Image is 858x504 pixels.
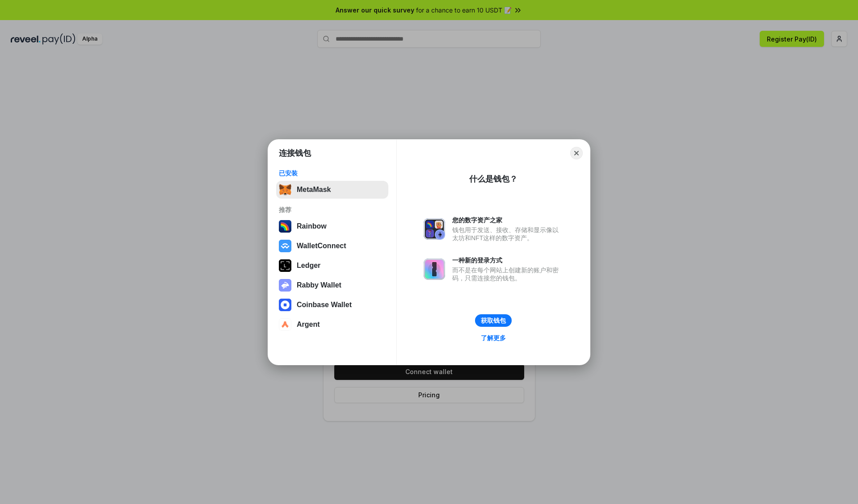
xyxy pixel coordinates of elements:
[424,218,445,240] img: svg+xml,%3Csvg%20xmlns%3D%22http%3A%2F%2Fwww.w3.org%2F2000%2Fsvg%22%20fill%3D%22none%22%20viewBox...
[279,240,291,252] img: svg+xml,%3Csvg%20width%3D%2228%22%20height%3D%2228%22%20viewBox%3D%220%200%2028%2028%22%20fill%3D...
[279,318,291,331] img: svg+xml,%3Csvg%20width%3D%2228%22%20height%3D%2228%22%20viewBox%3D%220%200%2028%2028%22%20fill%3D...
[279,169,386,177] div: 已安装
[276,217,388,235] button: Rainbow
[279,279,291,292] img: svg+xml,%3Csvg%20xmlns%3D%22http%3A%2F%2Fwww.w3.org%2F2000%2Fsvg%22%20fill%3D%22none%22%20viewBox...
[570,147,583,159] button: Close
[452,216,563,224] div: 您的数字资产之家
[279,206,386,214] div: 推荐
[475,332,511,344] a: 了解更多
[276,181,388,199] button: MetaMask
[279,183,291,196] img: svg+xml,%3Csvg%20fill%3D%22none%22%20height%3D%2233%22%20viewBox%3D%220%200%2035%2033%22%20width%...
[424,258,445,280] img: svg+xml,%3Csvg%20xmlns%3D%22http%3A%2F%2Fwww.w3.org%2F2000%2Fsvg%22%20fill%3D%22none%22%20viewBox...
[297,321,320,329] div: Argent
[297,301,352,309] div: Coinbase Wallet
[297,242,346,250] div: WalletConnect
[276,257,388,275] button: Ledger
[297,281,341,289] div: Rabby Wallet
[452,256,563,264] div: 一种新的登录方式
[297,222,327,230] div: Rainbow
[481,317,506,325] div: 获取钱包
[297,186,331,194] div: MetaMask
[276,276,388,294] button: Rabby Wallet
[279,220,291,233] img: svg+xml,%3Csvg%20width%3D%22120%22%20height%3D%22120%22%20viewBox%3D%220%200%20120%20120%22%20fil...
[279,259,291,272] img: svg+xml,%3Csvg%20xmlns%3D%22http%3A%2F%2Fwww.w3.org%2F2000%2Fsvg%22%20width%3D%2228%22%20height%3...
[276,296,388,314] button: Coinbase Wallet
[279,299,291,311] img: svg+xml,%3Csvg%20width%3D%2228%22%20height%3D%2228%22%20viewBox%3D%220%200%2028%2028%22%20fill%3D...
[452,226,563,242] div: 钱包用于发送、接收、存储和显示像以太坊和NFT这样的数字资产。
[452,266,563,282] div: 而不是在每个网站上创建新的账户和密码，只需连接您的钱包。
[475,314,512,327] button: 获取钱包
[279,148,311,158] h1: 连接钱包
[276,316,388,333] button: Argent
[469,174,517,184] div: 什么是钱包？
[481,334,506,342] div: 了解更多
[297,262,320,270] div: Ledger
[276,237,388,255] button: WalletConnect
